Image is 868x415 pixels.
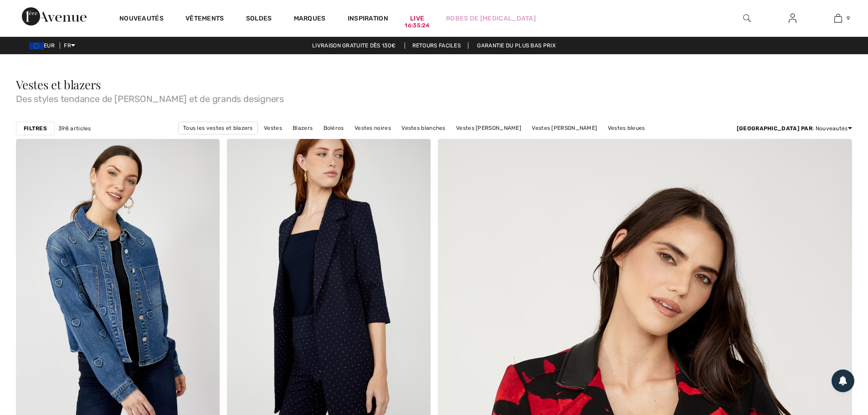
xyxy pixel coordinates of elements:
[470,42,563,49] a: Garantie du plus bas prix
[348,15,388,24] span: Inspiration
[185,15,224,24] a: Vêtements
[305,42,403,49] a: Livraison gratuite dès 130€
[58,124,91,133] span: 398 articles
[405,42,469,49] a: Retours faciles
[397,122,450,134] a: Vestes blanches
[259,122,287,134] a: Vestes
[816,13,860,24] a: 9
[603,122,650,134] a: Vestes bleues
[789,13,796,24] img: Mes infos
[350,122,395,134] a: Vestes noires
[64,42,75,49] span: FR
[452,122,526,134] a: Vestes [PERSON_NAME]
[410,14,424,23] a: Live16:35:24
[16,77,101,92] span: Vestes et blazers
[737,124,852,133] div: : Nouveautés
[119,15,164,24] a: Nouveautés
[834,13,842,24] img: Mon panier
[16,91,852,103] span: Des styles tendance de [PERSON_NAME] et de grands designers
[527,122,601,134] a: Vestes [PERSON_NAME]
[847,14,850,22] span: 9
[781,13,804,24] a: Se connecter
[737,125,812,132] strong: [GEOGRAPHIC_DATA] par
[405,21,429,30] div: 16:35:24
[743,13,751,24] img: recherche
[29,42,58,49] span: EUR
[288,122,317,134] a: Blazers
[24,124,47,133] strong: Filtres
[178,122,258,134] a: Tous les vestes et blazers
[319,122,349,134] a: Boléros
[22,7,87,26] img: 1ère Avenue
[246,15,272,24] a: Soldes
[446,14,536,23] a: Robes de [MEDICAL_DATA]
[29,42,44,50] img: Euro
[294,15,326,24] a: Marques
